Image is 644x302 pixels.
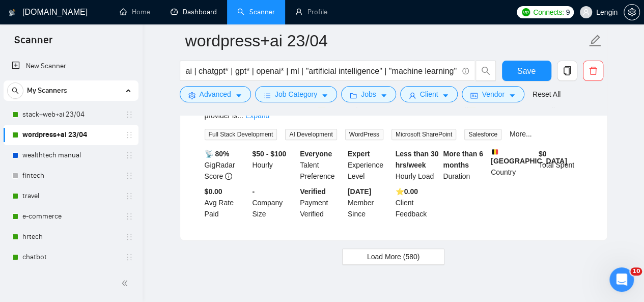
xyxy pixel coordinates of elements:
div: Experience Level [346,148,394,182]
li: New Scanner [4,56,138,76]
div: Talent Preference [298,148,346,182]
span: caret-down [235,92,242,99]
span: Scanner [6,33,61,54]
span: bars [264,92,271,99]
button: Load More (580) [342,249,445,265]
b: Verified [300,187,326,196]
span: holder [125,131,133,139]
a: fintech [22,166,119,186]
b: Less than 30 hrs/week [396,150,439,169]
a: stack+web+ai 23/04 [22,104,119,125]
span: Salesforce [464,129,501,140]
span: holder [125,111,133,119]
button: settingAdvancedcaret-down [180,86,251,102]
input: Search Freelance Jobs... [186,65,458,77]
button: userClientcaret-down [400,86,458,102]
a: New Scanner [12,56,130,76]
b: 📡 80% [205,150,230,158]
span: caret-down [321,92,328,99]
button: search [7,83,23,99]
b: ⭐️ 0.00 [396,187,418,196]
a: wordpress+ai 23/04 [22,125,119,145]
span: search [8,87,23,94]
a: More... [510,130,532,138]
a: userProfile [295,8,327,16]
b: Everyone [300,150,332,158]
span: user [582,9,590,16]
span: copy [557,66,577,75]
a: dashboardDashboard [171,8,217,16]
span: 9 [566,7,570,18]
span: 10 [630,267,642,276]
span: AI Development [285,129,337,140]
img: logo [9,5,16,21]
a: e-commerce [22,206,119,227]
span: info-circle [225,173,232,180]
span: caret-down [442,92,449,99]
span: idcard [470,92,478,99]
div: Duration [441,148,489,182]
span: My Scanners [27,80,67,101]
button: setting [624,4,640,20]
span: user [409,92,416,99]
span: holder [125,233,133,241]
span: search [476,66,495,75]
div: Client Feedback [394,186,441,219]
b: $0.00 [205,187,222,196]
span: Microsoft SharePoint [391,129,456,140]
div: Company Size [250,186,298,219]
span: Job Category [275,89,317,100]
span: folder [350,92,357,99]
button: Save [502,61,551,81]
span: setting [624,8,639,16]
b: $50 - $100 [252,150,286,158]
span: holder [125,172,133,180]
span: holder [125,151,133,159]
b: [DATE] [348,187,371,196]
button: search [475,61,496,81]
div: GigRadar Score [203,148,250,182]
span: caret-down [509,92,516,99]
span: Save [517,65,536,77]
span: info-circle [462,68,469,74]
span: Client [420,89,438,100]
span: Full Stack Development [205,129,277,140]
span: holder [125,253,133,261]
div: Hourly Load [394,148,441,182]
a: hrtech [22,227,119,247]
b: [GEOGRAPHIC_DATA] [491,148,567,165]
a: Reset All [533,89,561,100]
div: Country [489,148,537,182]
div: Payment Verified [298,186,346,219]
span: WordPress [345,129,383,140]
span: double-left [121,278,131,288]
b: - [252,187,255,196]
span: holder [125,212,133,221]
span: Load More (580) [367,251,420,262]
iframe: Intercom live chat [609,267,634,292]
span: holder [125,192,133,200]
a: homeHome [120,8,150,16]
img: upwork-logo.png [522,8,530,16]
div: Total Spent [537,148,584,182]
b: More than 6 months [443,150,483,169]
span: edit [589,34,602,47]
div: Avg Rate Paid [203,186,250,219]
span: Connects: [533,7,564,18]
img: 🇧🇪 [491,148,498,155]
button: copy [557,61,577,81]
button: folderJobscaret-down [341,86,396,102]
span: setting [188,92,195,99]
a: travel [22,186,119,206]
div: Member Since [346,186,394,219]
button: idcardVendorcaret-down [462,86,524,102]
button: barsJob Categorycaret-down [255,86,337,102]
a: searchScanner [237,8,275,16]
a: chatbot [22,247,119,267]
b: Expert [348,150,370,158]
span: Jobs [361,89,376,100]
span: caret-down [380,92,387,99]
div: Hourly [250,148,298,182]
span: Advanced [200,89,231,100]
button: delete [583,61,603,81]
